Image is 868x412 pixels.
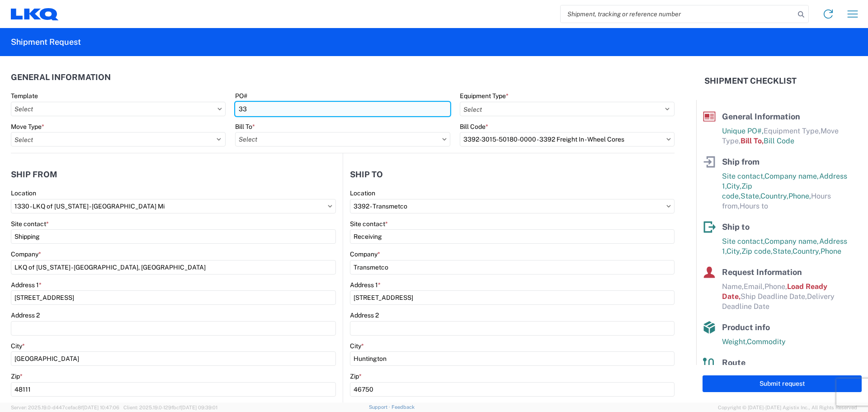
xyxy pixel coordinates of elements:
[11,281,42,289] label: Address 1
[722,322,770,332] span: Product info
[350,281,381,289] label: Address 1
[11,311,40,319] label: Address 2
[726,247,741,256] span: City,
[722,282,744,291] span: Name,
[747,337,786,346] span: Commodity
[350,220,388,228] label: Site contact
[821,247,841,256] span: Phone
[11,250,41,258] label: Company
[350,189,375,197] label: Location
[741,292,807,301] span: Ship Deadline Date,
[722,267,802,277] span: Request Information
[740,202,768,210] span: Hours to
[726,182,741,190] span: City,
[788,192,811,200] span: Phone,
[11,189,36,197] label: Location
[83,405,119,410] span: [DATE] 10:47:06
[460,123,488,131] label: Bill Code
[722,127,764,135] span: Unique PO#,
[235,92,247,100] label: PO#
[764,127,821,135] span: Equipment Type,
[741,137,764,145] span: Bill To,
[722,337,747,346] span: Weight,
[722,112,800,121] span: General Information
[11,123,44,131] label: Move Type
[460,132,675,147] input: Select
[722,172,764,180] span: Site contact,
[392,404,415,410] a: Feedback
[235,132,450,147] input: Select
[350,311,379,319] label: Address 2
[11,199,336,213] input: Select
[11,220,49,228] label: Site contact
[11,73,111,82] h2: General Information
[764,137,794,145] span: Bill Code
[561,5,795,23] input: Shipment, tracking or reference number
[741,192,760,200] span: State,
[350,199,675,213] input: Select
[744,282,764,291] span: Email,
[11,405,119,410] span: Server: 2025.19.0-d447cefac8f
[764,172,819,180] span: Company name,
[181,405,217,410] span: [DATE] 09:39:01
[369,404,392,410] a: Support
[350,170,383,179] h2: Ship to
[350,372,362,380] label: Zip
[704,76,797,86] h2: Shipment Checklist
[11,372,23,380] label: Zip
[350,250,380,258] label: Company
[11,102,226,116] input: Select
[722,157,759,166] span: Ship from
[350,342,364,350] label: City
[722,237,764,246] span: Site contact,
[722,222,750,232] span: Ship to
[722,358,745,367] span: Route
[235,123,255,131] label: Bill To
[773,247,793,256] span: State,
[760,192,788,200] span: Country,
[793,247,821,256] span: Country,
[11,342,25,350] label: City
[11,92,38,100] label: Template
[123,405,217,410] span: Client: 2025.19.0-129fbcf
[460,92,509,100] label: Equipment Type
[11,170,57,179] h2: Ship from
[764,282,787,291] span: Phone,
[11,37,81,47] h2: Shipment Request
[764,237,819,246] span: Company name,
[703,375,862,392] button: Submit request
[741,247,773,256] span: Zip code,
[718,403,857,412] span: Copyright © [DATE]-[DATE] Agistix Inc., All Rights Reserved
